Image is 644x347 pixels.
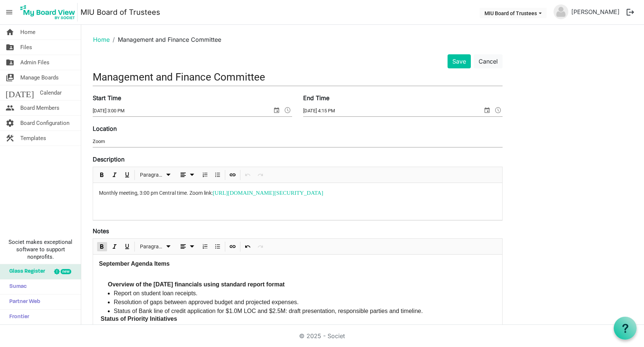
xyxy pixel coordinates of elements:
[140,242,164,251] span: Paragraph
[483,105,491,115] span: select
[137,242,174,251] button: Paragraph dropdownbutton
[176,242,198,251] button: dropdownbutton
[199,239,211,254] div: Numbered List
[114,308,423,314] span: Status of Bank line of credit application for $1.0M LOC and $2.5M: draft presentation, responsibl...
[61,269,71,274] div: new
[20,40,32,55] span: Files
[6,295,40,309] span: Partner Web
[100,316,177,322] b: Status of Priority Initiatives
[226,239,239,254] div: Insert Link
[110,242,120,251] button: Italic
[93,36,110,43] a: Home
[6,70,14,85] span: switch_account
[213,242,223,251] button: Bulleted List
[6,264,45,279] span: Glass Register
[110,35,221,44] li: Management and Finance Committee
[93,227,109,235] label: Notes
[176,170,198,180] button: dropdownbutton
[114,290,198,296] span: Report on student loan receipts.
[20,131,46,146] span: Templates
[211,167,224,183] div: Bulleted List
[122,170,132,180] button: Underline
[200,170,210,180] button: Numbered List
[20,70,59,85] span: Manage Boards
[140,170,164,180] span: Paragraph
[226,167,239,183] div: Insert Link
[136,167,175,183] div: Formats
[114,299,299,305] span: Resolution of gaps between approved budget and projected expenses.
[228,242,238,251] button: Insert Link
[6,101,14,115] span: people
[6,40,14,55] span: folder_shared
[20,116,69,130] span: Board Configuration
[213,170,223,180] button: Bulleted List
[6,55,14,70] span: folder_shared
[121,239,133,254] div: Underline
[448,54,471,68] button: Save
[272,105,281,115] span: select
[200,242,210,251] button: Numbered List
[40,85,62,100] span: Calendar
[211,239,224,254] div: Bulleted List
[6,131,14,146] span: construction
[243,242,253,251] button: Undo
[97,170,107,180] button: Bold
[299,332,345,340] a: © 2025 - Societ
[110,170,120,180] button: Italic
[20,25,35,40] span: Home
[213,190,323,196] a: [URL][DOMAIN_NAME][SECURITY_DATA]
[6,25,14,40] span: home
[99,189,496,197] p: Monthly meeting, 3:00 pm Central time. Zoom link:
[108,167,121,183] div: Italic
[18,3,80,21] a: My Board View Logo
[18,3,78,21] img: My Board View Logo
[93,68,503,86] input: Title
[474,54,503,68] button: Cancel
[99,261,169,267] span: September Agenda Items
[480,8,547,18] button: MIU Board of Trustees dropdownbutton
[6,279,27,294] span: Sumac
[122,242,132,251] button: Underline
[97,242,107,251] button: Bold
[80,5,160,20] a: MIU Board of Trustees
[20,101,59,115] span: Board Members
[93,124,117,133] label: Location
[568,4,623,19] a: [PERSON_NAME]
[20,55,49,70] span: Admin Files
[554,4,568,19] img: no-profile-picture.svg
[96,239,108,254] div: Bold
[6,310,29,324] span: Frontier
[137,170,174,180] button: Paragraph dropdownbutton
[121,167,133,183] div: Underline
[108,239,121,254] div: Italic
[93,93,121,102] label: Start Time
[199,167,211,183] div: Numbered List
[3,238,78,261] span: Societ makes exceptional software to support nonprofits.
[2,5,16,19] span: menu
[108,281,285,288] span: Overview of the [DATE] financials using standard report format
[96,167,108,183] div: Bold
[303,93,329,102] label: End Time
[623,4,638,20] button: logout
[93,155,124,164] label: Description
[175,167,199,183] div: Alignments
[6,116,14,130] span: settings
[241,239,254,254] div: Undo
[175,239,199,254] div: Alignments
[6,85,34,100] span: [DATE]
[136,239,175,254] div: Formats
[228,170,238,180] button: Insert Link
